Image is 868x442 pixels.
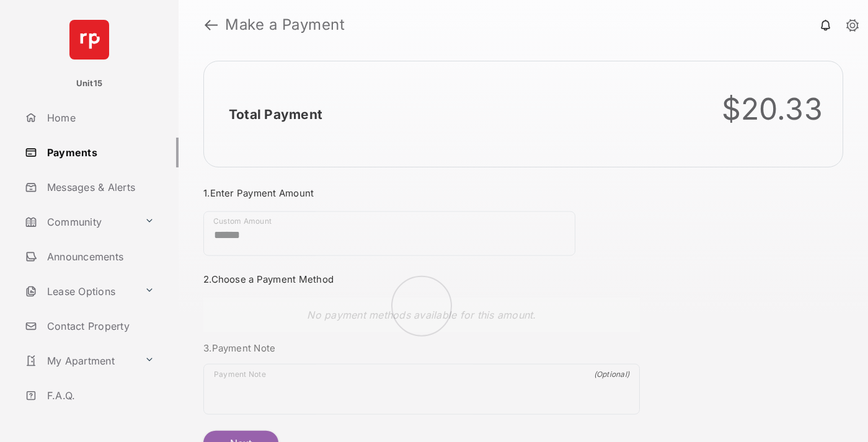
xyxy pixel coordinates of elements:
[229,107,322,122] h2: Total Payment
[20,346,139,376] a: My Apartment
[20,311,179,341] a: Contact Property
[76,77,103,90] p: Unit15
[20,207,139,237] a: Community
[722,91,823,127] div: $20.33
[69,20,109,60] img: svg+xml;base64,PHN2ZyB4bWxucz0iaHR0cDovL3d3dy53My5vcmcvMjAwMC9zdmciIHdpZHRoPSI2NCIgaGVpZ2h0PSI2NC...
[203,273,640,285] h3: 2. Choose a Payment Method
[20,242,179,272] a: Announcements
[203,342,640,354] h3: 3. Payment Note
[20,276,139,306] a: Lease Options
[20,138,179,167] a: Payments
[20,103,179,133] a: Home
[20,381,179,410] a: F.A.Q.
[20,172,179,202] a: Messages & Alerts
[203,187,640,199] h3: 1. Enter Payment Amount
[225,17,345,32] strong: Make a Payment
